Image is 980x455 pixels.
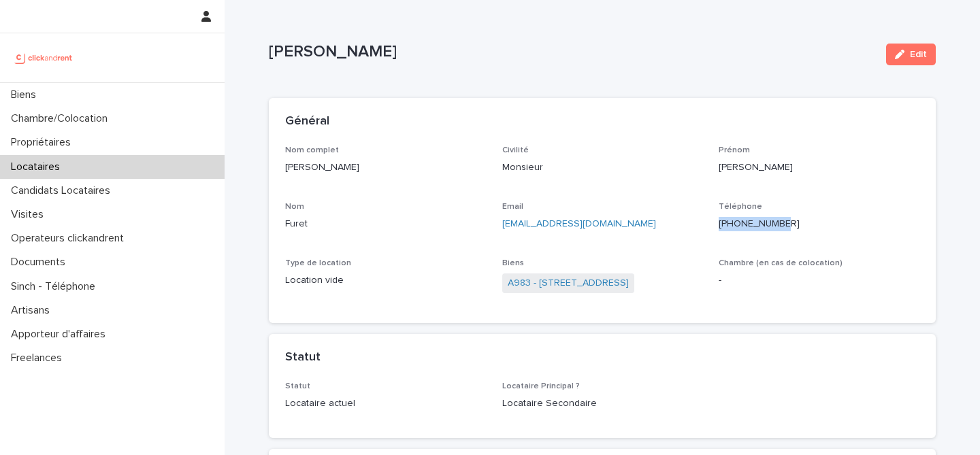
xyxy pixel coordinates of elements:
[502,203,523,211] span: Email
[11,44,77,71] img: UCB0brd3T0yccxBKYDjQ
[5,161,71,173] p: Locataires
[502,259,524,267] span: Biens
[285,203,304,211] span: Nom
[508,276,629,290] a: A983 - [STREET_ADDRESS]
[719,146,750,154] span: Prénom
[285,382,310,390] span: Statut
[502,382,580,390] span: Locataire Principal ?
[5,208,54,221] p: Visites
[285,161,486,175] p: [PERSON_NAME]
[5,232,135,245] p: Operateurs clickandrent
[5,280,106,293] p: Sinch - Téléphone
[719,203,762,211] span: Téléphone
[285,114,329,129] h2: Général
[5,136,82,149] p: Propriétaires
[502,161,703,175] p: Monsieur
[719,259,843,267] span: Chambre (en cas de colocation)
[269,42,875,62] p: [PERSON_NAME]
[502,397,703,411] p: Locataire Secondaire
[886,44,936,65] button: Edit
[719,217,919,231] p: [PHONE_NUMBER]
[5,352,73,365] p: Freelances
[285,217,486,231] p: Furet
[285,397,486,411] p: Locataire actuel
[285,350,321,365] h2: Statut
[910,50,927,59] span: Edit
[502,219,656,229] a: [EMAIL_ADDRESS][DOMAIN_NAME]
[5,256,76,269] p: Documents
[5,184,121,197] p: Candidats Locataires
[719,161,919,175] p: [PERSON_NAME]
[5,112,118,125] p: Chambre/Colocation
[285,146,339,154] span: Nom complet
[5,304,61,317] p: Artisans
[5,328,116,341] p: Apporteur d'affaires
[285,273,486,288] p: Location vide
[719,273,919,288] p: -
[5,88,47,101] p: Biens
[502,146,529,154] span: Civilité
[285,259,351,267] span: Type de location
